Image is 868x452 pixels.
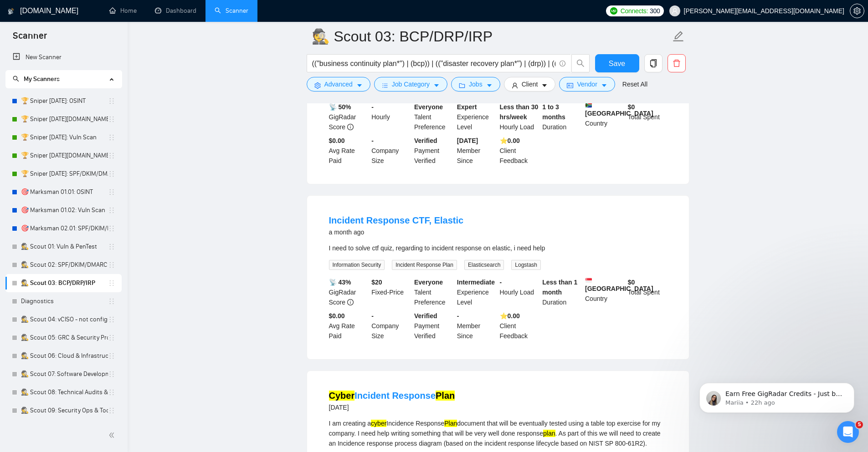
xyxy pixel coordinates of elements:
[327,277,370,307] div: GigRadar Score
[542,103,565,121] b: 1 to 3 months
[327,102,370,132] div: GigRadar Score
[5,147,122,165] li: 🏆 Sniper 02.01.01.US: SPF/DKIM/DMARC
[583,102,626,132] div: Country
[585,277,653,292] b: [GEOGRAPHIC_DATA]
[108,188,115,196] span: holder
[5,347,122,365] li: 🕵️ Scout 06: Cloud & Infrastructure - not configed
[329,402,455,413] div: [DATE]
[5,183,122,201] li: 🎯 Marksman 01.01: OSINT
[5,401,122,420] li: 🕵️ Scout 09: Security Ops & Tooling - not configed
[498,311,541,341] div: Client Feedback
[13,75,60,83] span: My Scanners
[374,77,447,91] button: barsJob Categorycaret-down
[356,82,363,89] span: caret-down
[108,352,115,360] span: holder
[414,312,437,320] b: Verified
[370,102,412,132] div: Hourly
[457,103,477,111] b: Expert
[609,58,625,69] span: Save
[21,401,108,420] a: 🕵️ Scout 09: Security Ops & Tooling - not configed
[21,92,108,110] a: 🏆 Sniper [DATE]: OSINT
[628,279,635,286] b: $ 0
[500,103,539,121] b: Less than 30 hrs/week
[504,77,556,91] button: userClientcaret-down
[108,431,118,440] span: double-left
[455,311,498,341] div: Member Since
[540,102,583,132] div: Duration
[433,82,440,89] span: caret-down
[108,334,115,341] span: holder
[673,30,684,42] span: edit
[672,8,678,14] span: user
[459,82,465,89] span: folder
[312,25,671,48] input: Scanner name...
[21,238,108,256] a: 🕵️ Scout 01: Vuln & PenTest
[559,77,615,91] button: idcardVendorcaret-down
[577,79,597,89] span: Vendor
[567,82,573,89] span: idcard
[307,77,370,91] button: settingAdvancedcaret-down
[21,256,108,274] a: 🕵️ Scout 02: SPF/DKIM/DMARC
[21,274,108,292] a: 🕵️ Scout 03: BCP/DRP/IRP
[686,364,868,427] iframe: Intercom notifications message
[469,79,483,89] span: Jobs
[371,137,374,144] b: -
[108,261,115,269] span: holder
[109,7,137,15] a: homeHome
[108,207,115,214] span: holder
[455,136,498,166] div: Member Since
[108,389,115,396] span: holder
[486,82,493,89] span: caret-down
[5,238,122,256] li: 🕵️ Scout 01: Vuln & PenTest
[645,59,662,67] span: copy
[347,124,354,130] span: info-circle
[108,279,115,287] span: holder
[329,418,667,448] div: I am creating a Incidence Response document that will be eventually tested using a table top exer...
[583,277,626,307] div: Country
[329,137,345,144] b: $0.00
[5,256,122,274] li: 🕵️ Scout 02: SPF/DKIM/DMARC
[412,102,455,132] div: Talent Preference
[586,102,592,108] img: 🇿🇦
[412,311,455,341] div: Payment Verified
[511,260,541,270] span: Logstash
[155,7,196,15] a: dashboardDashboard
[108,225,115,232] span: holder
[644,54,663,72] button: copy
[414,279,443,286] b: Everyone
[108,134,115,141] span: holder
[457,137,478,144] b: [DATE]
[21,383,108,401] a: 🕵️ Scout 08: Technical Audits & Assessments - not configed
[560,61,565,66] span: info-circle
[13,76,19,82] span: search
[5,383,122,401] li: 🕵️ Scout 08: Technical Audits & Assessments - not configed
[628,103,635,111] b: $ 0
[626,277,669,307] div: Total Spent
[5,365,122,383] li: 🕵️ Scout 07: Software Development - not configed
[108,170,115,178] span: holder
[601,82,607,89] span: caret-down
[329,260,385,270] span: Information Security
[21,219,108,238] a: 🎯 Marksman 02.01: SPF/DKIM/DMARC
[850,7,864,15] a: setting
[5,48,122,66] li: New Scanner
[412,136,455,166] div: Payment Verified
[5,110,122,128] li: 🏆 Sniper 01.02.01.US: Vuln Scan
[5,329,122,347] li: 🕵️ Scout 05: GRC & Security Program - not configed
[5,310,122,329] li: 🕵️ Scout 04: vCISO - not configed
[108,97,115,105] span: holder
[329,227,464,238] div: a month ago
[464,260,504,270] span: Elasticsearch
[498,102,541,132] div: Hourly Load
[571,54,590,72] button: search
[543,430,555,437] mark: plan
[436,391,455,401] mark: Plan
[522,79,538,89] span: Client
[21,292,108,310] a: Diagnostics
[586,277,592,284] img: 🇸🇬
[21,110,108,128] a: 🏆 Sniper [DATE][DOMAIN_NAME]: Vuln Scan
[108,316,115,323] span: holder
[412,277,455,307] div: Talent Preference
